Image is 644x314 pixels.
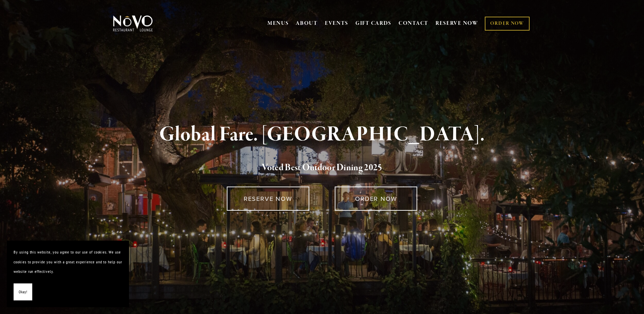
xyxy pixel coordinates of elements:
p: By using this website, you agree to our use of cookies. We use cookies to provide you with a grea... [14,247,122,277]
strong: Global Fare. [GEOGRAPHIC_DATA]. [159,122,485,147]
a: MENUS [268,20,289,27]
a: ABOUT [296,20,318,27]
a: RESERVE NOW [436,17,478,30]
a: RESERVE NOW [227,187,309,211]
button: Okay! [14,283,32,301]
img: Novo Restaurant &amp; Lounge [112,15,154,32]
span: Okay! [19,287,27,297]
a: Voted Best Outdoor Dining 202 [262,162,378,175]
a: EVENTS [325,20,348,27]
a: ORDER NOW [335,187,417,211]
section: Cookie banner [7,241,129,307]
a: CONTACT [399,17,428,30]
h2: 5 [124,161,520,175]
a: ORDER NOW [485,17,529,31]
a: GIFT CARDS [355,17,391,30]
